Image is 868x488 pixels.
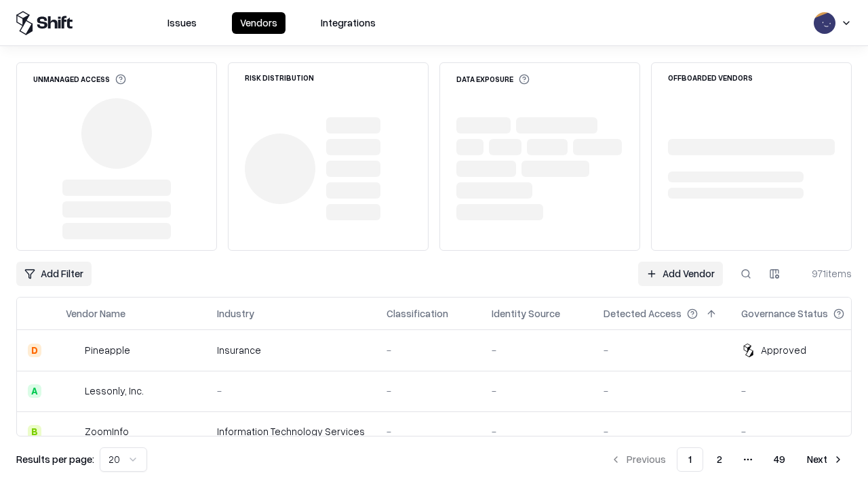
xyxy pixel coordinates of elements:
[638,262,723,286] a: Add Vendor
[604,384,719,398] div: -
[602,447,852,472] nav: pagination
[797,266,852,281] div: 971 items
[387,306,448,321] div: Classification
[85,424,129,439] div: ZoomInfo
[28,344,41,357] div: D
[313,12,384,34] button: Integrations
[456,74,530,85] div: Data Exposure
[85,343,130,357] div: Pineapple
[387,384,470,398] div: -
[799,447,852,472] button: Next
[217,384,365,398] div: -
[387,343,470,357] div: -
[28,425,41,439] div: B
[66,306,125,321] div: Vendor Name
[159,12,205,34] button: Issues
[668,74,753,81] div: Offboarded Vendors
[604,343,719,357] div: -
[604,306,682,321] div: Detected Access
[604,424,719,439] div: -
[217,343,365,357] div: Insurance
[16,262,92,286] button: Add Filter
[492,424,582,439] div: -
[217,306,254,321] div: Industry
[66,344,79,357] img: Pineapple
[33,74,126,85] div: Unmanaged Access
[492,306,560,321] div: Identity Source
[232,12,285,34] button: Vendors
[492,384,582,398] div: -
[387,424,470,439] div: -
[16,452,94,466] p: Results per page:
[761,343,806,357] div: Approved
[66,425,79,439] img: ZoomInfo
[245,74,314,81] div: Risk Distribution
[677,447,703,472] button: 1
[28,384,41,398] div: A
[763,447,796,472] button: 49
[85,384,144,398] div: Lessonly, Inc.
[706,447,733,472] button: 2
[66,384,79,398] img: Lessonly, Inc.
[741,306,828,321] div: Governance Status
[741,384,866,398] div: -
[492,343,582,357] div: -
[741,424,866,439] div: -
[217,424,365,439] div: Information Technology Services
